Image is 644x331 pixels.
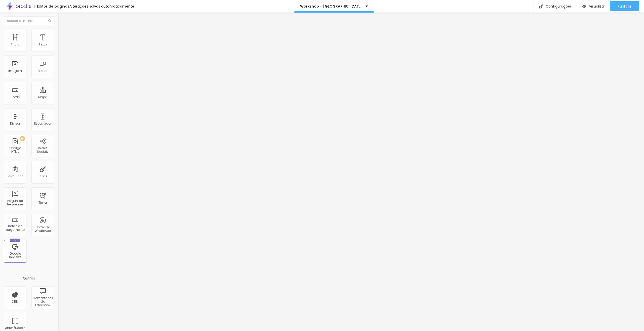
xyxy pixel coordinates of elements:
div: Espaçador [34,122,51,125]
div: Botão de pagamento [5,224,25,232]
iframe: Editor [58,13,644,331]
img: view-1.svg [582,4,586,9]
div: Botão [11,95,20,99]
div: CRM [12,300,19,303]
div: Alterações salvas automaticamente [69,5,134,8]
input: Buscar elemento [4,16,54,25]
div: Novo [10,239,21,242]
div: Vídeo [38,69,47,73]
div: Redes Sociais [33,146,53,154]
div: Código HTML [5,146,25,154]
span: Publicar [618,4,631,8]
span: Visualizar [589,4,605,8]
p: Workshop - [GEOGRAPHIC_DATA] [300,5,362,8]
div: Divisor [10,122,20,125]
div: Mapa [38,95,47,99]
div: Imagem [8,69,22,73]
div: Texto [39,43,47,46]
div: Antes/Depois [5,326,25,330]
div: Botão do WhatsApp [33,226,53,233]
img: Icone [539,4,543,9]
img: Icone [48,19,51,22]
div: Editor de páginas [34,5,69,8]
button: Publicar [610,1,639,11]
div: Formulário [7,175,23,178]
div: Ícone [38,175,47,178]
div: Google Reviews [5,252,25,259]
div: Perguntas frequentes [5,199,25,206]
div: Título [11,43,19,46]
div: Timer [38,201,47,204]
div: Comentários do Facebook [33,296,53,307]
button: Visualizar [577,1,610,11]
